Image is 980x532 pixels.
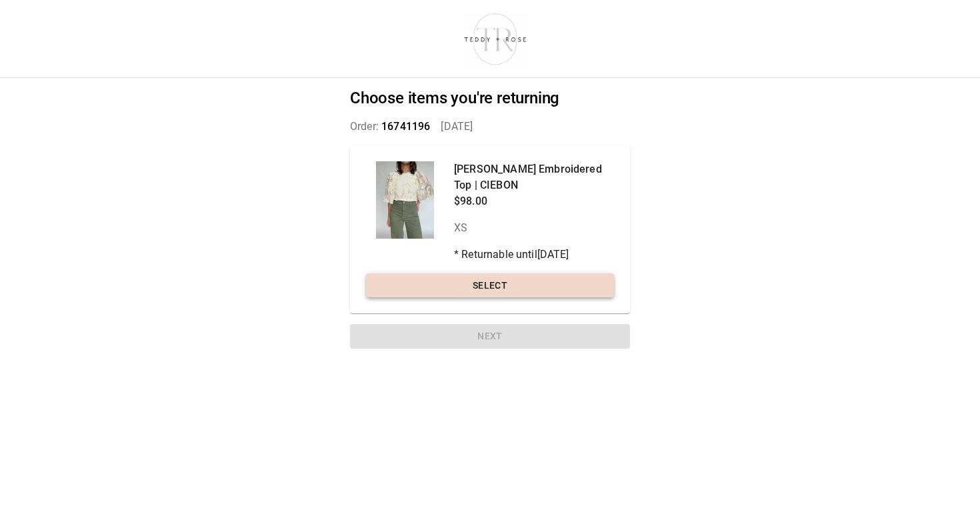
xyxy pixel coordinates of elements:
[350,119,630,135] p: Order: [DATE]
[381,120,430,133] span: 16741196
[454,161,614,193] p: [PERSON_NAME] Embroidered Top | CIEBON
[454,220,614,236] p: XS
[454,193,614,209] p: $98.00
[458,10,533,67] img: shop-teddyrose.myshopify.com-d93983e8-e25b-478f-b32e-9430bef33fdd
[350,89,630,108] h2: Choose items you're returning
[366,273,614,298] button: Select
[454,247,614,263] p: * Returnable until [DATE]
